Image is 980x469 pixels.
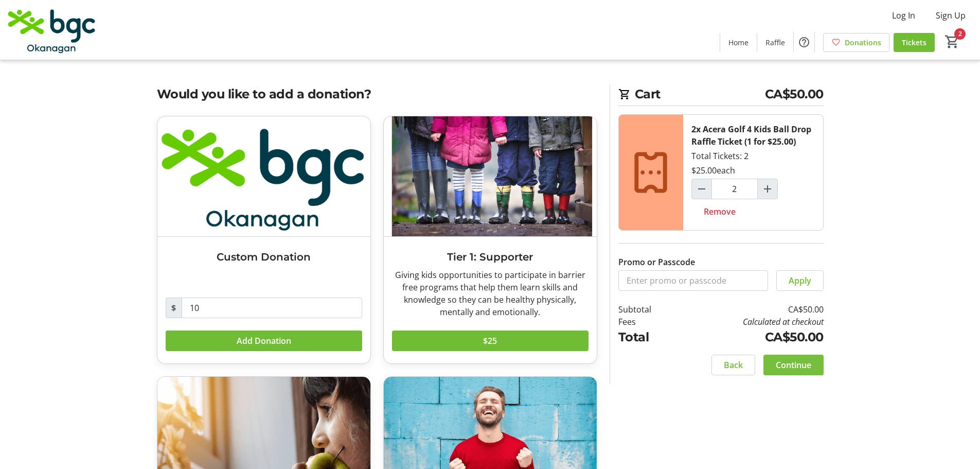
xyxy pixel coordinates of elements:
a: Tickets [894,33,935,52]
button: Help [794,32,814,53]
div: $25.00 each [691,164,735,177]
button: Back [711,355,755,375]
span: Raffle [765,37,785,48]
div: 2x Acera Golf 4 Kids Ball Drop Raffle Ticket (1 for $25.00) [691,123,815,148]
td: Total [618,328,678,346]
td: CA$50.00 [678,303,823,316]
span: Tickets [902,37,926,48]
a: Home [720,33,757,52]
span: Donations [845,37,881,48]
input: Donation Amount [182,298,362,318]
span: Sign Up [936,9,966,22]
span: Back [724,359,743,371]
td: Subtotal [618,303,678,316]
span: $25 [483,335,497,347]
h3: Custom Donation [166,249,362,265]
span: Home [728,37,749,48]
button: Cart [943,32,961,51]
input: Acera Golf 4 Kids Ball Drop Raffle Ticket (1 for $25.00) Quantity [711,179,758,199]
span: Continue [776,359,811,371]
button: Sign Up [928,7,974,24]
button: Apply [776,270,824,291]
h3: Tier 1: Supporter [392,249,589,265]
img: BGC Okanagan's Logo [6,4,98,56]
td: Calculated at checkout [678,316,823,328]
td: Fees [618,316,678,328]
button: Remove [691,201,748,222]
span: $ [166,298,182,318]
span: Add Donation [237,335,291,347]
button: Increment by one [758,179,777,199]
img: Tier 1: Supporter [384,116,597,236]
label: Promo or Passcode [618,256,695,268]
img: Custom Donation [157,116,370,236]
td: CA$50.00 [678,328,823,346]
h2: Would you like to add a donation? [157,85,597,103]
a: Raffle [757,33,793,52]
span: CA$50.00 [765,85,824,103]
input: Enter promo or passcode [618,270,768,291]
button: $25 [392,331,589,351]
div: Total Tickets: 2 [683,115,823,230]
button: Decrement by one [692,179,711,199]
button: Log In [884,7,923,24]
button: Continue [763,355,824,375]
span: Apply [789,274,811,287]
span: Remove [704,205,736,218]
span: Log In [892,9,915,22]
button: Add Donation [166,331,362,351]
div: Giving kids opportunities to participate in barrier free programs that help them learn skills and... [392,269,589,318]
a: Donations [823,33,889,52]
h2: Cart [618,85,824,106]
